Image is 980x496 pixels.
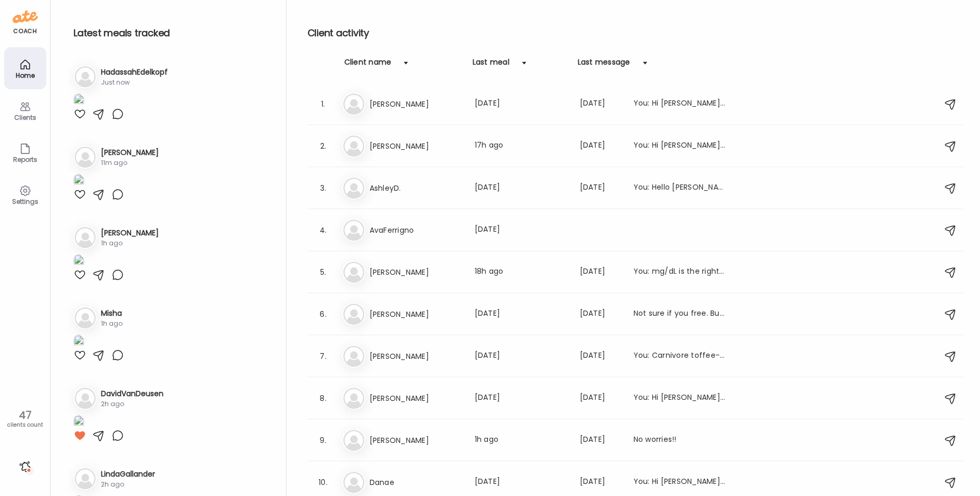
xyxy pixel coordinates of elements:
div: 1h ago [101,319,122,328]
div: [DATE] [475,308,567,321]
h3: [PERSON_NAME] [370,140,462,152]
h3: [PERSON_NAME] [370,392,462,405]
div: [DATE] [580,266,621,278]
img: bg-avatar-default.svg [343,472,364,493]
img: bg-avatar-default.svg [75,147,96,168]
div: [DATE] [580,308,621,321]
div: coach [13,27,37,36]
h3: [PERSON_NAME] [101,228,159,239]
img: ate [13,8,38,25]
h3: AvaFerrigno [370,224,462,236]
div: [DATE] [475,98,567,110]
div: Client name [344,57,392,74]
div: [DATE] [580,392,621,405]
img: images%2FaH2RMbG7gUSKjNeGIWE0r2Uo9bk1%2FE2iaNiU8r3ApRa9xj2K8%2F2qR4k3jHZaLza1msqPfn_1080 [74,415,84,429]
h3: Danae [370,476,462,489]
img: images%2FRQmUsG4fvegK5IDMMpv7FqpLg4K2%2F4Rcxv6tWnjdV087OdwJh%2FVhZ7qSHkRgEDwmoVvTCo_1080 [74,254,84,268]
img: images%2FYjhSYng5tDXoxTha6SCaeefw10r1%2F2Kvx7iUb1c2uZo6bi9qc%2F7YMwKBNtZphPxKlueKx9_1080 [74,174,84,188]
img: bg-avatar-default.svg [343,388,364,409]
h3: HadassahEdelkopf [101,67,168,78]
img: bg-avatar-default.svg [343,220,364,241]
img: bg-avatar-default.svg [75,66,96,87]
div: 3. [317,182,330,194]
h3: DavidVanDeusen [101,388,164,399]
h3: [PERSON_NAME] [370,308,462,321]
h3: [PERSON_NAME] [101,147,159,158]
div: 4. [317,224,330,236]
div: Settings [6,198,44,205]
h2: Latest meals tracked [74,25,269,41]
img: bg-avatar-default.svg [343,346,364,367]
div: You: Hi [PERSON_NAME], I looked up the Elysium vitamins. Matter, which is the brain aging one, ha... [634,140,726,152]
div: 17h ago [475,140,567,152]
div: You: Hi [PERSON_NAME], are you currently having one meal per day or is there a second meal? [634,98,726,110]
div: [DATE] [580,182,621,194]
img: bg-avatar-default.svg [343,304,364,325]
div: 6. [317,308,330,321]
div: 18h ago [475,266,567,278]
div: Home [6,72,44,79]
div: 1h ago [101,239,159,248]
div: 10. [317,476,330,489]
h3: LindaGallander [101,469,155,480]
div: Reports [6,156,44,163]
h3: AshleyD. [370,182,462,194]
div: You: Hi [PERSON_NAME]! Just sending you a quick message to let you know that your data from the n... [634,476,726,489]
div: Just now [101,78,168,87]
div: You: Carnivore toffee- caramelized butter [634,350,726,363]
div: 9. [317,434,330,447]
h2: Client activity [308,25,963,41]
div: clients count [4,421,46,429]
h3: [PERSON_NAME] [370,350,462,363]
img: bg-avatar-default.svg [343,178,364,199]
div: [DATE] [475,392,567,405]
div: [DATE] [475,224,567,236]
div: 1. [317,98,330,110]
div: Clients [6,114,44,121]
div: [DATE] [580,98,621,110]
div: 5. [317,266,330,278]
div: You: Hello [PERSON_NAME], Just a reminder to send us pictures of your meals so we can give you fe... [634,182,726,194]
img: bg-avatar-default.svg [343,136,364,157]
div: 11m ago [101,158,159,168]
div: [DATE] [475,476,567,489]
h3: [PERSON_NAME] [370,266,462,278]
h3: Misha [101,308,122,319]
div: [DATE] [475,182,567,194]
div: [DATE] [580,476,621,489]
div: 1h ago [475,434,567,447]
div: 2h ago [101,399,164,409]
div: 2. [317,140,330,152]
div: [DATE] [580,140,621,152]
img: bg-avatar-default.svg [75,388,96,409]
img: bg-avatar-default.svg [343,430,364,451]
img: bg-avatar-default.svg [75,227,96,248]
div: Last message [578,57,630,74]
div: [DATE] [580,434,621,447]
img: bg-avatar-default.svg [75,307,96,328]
div: 7. [317,350,330,363]
div: 47 [4,409,46,421]
div: You: mg/dL is the right choice, I am not sure why it is giving me different numbers [634,266,726,278]
div: [DATE] [580,350,621,363]
h3: [PERSON_NAME] [370,434,462,447]
img: images%2F3xVRt7y9apRwOMdhmMrJySvG6rf1%2F8KADn2VcjxngeLipR6jA%2Fp6nWn4IOO8JChPu8z92K_1080 [74,335,84,349]
div: 2h ago [101,480,155,489]
img: bg-avatar-default.svg [343,262,364,283]
div: Not sure if you free. But I’m on the zoom. [634,308,726,321]
img: images%2F5KDqdEDx1vNTPAo8JHrXSOUdSd72%2F0VZUlMFUdmVLasakdut8%2F8v1iljefZJOFGIs0ExW7_1080 [74,94,84,108]
div: You: Hi [PERSON_NAME]! Just reaching out to touch base. If you would like to meet on Zoom, just g... [634,392,726,405]
div: Last meal [473,57,509,74]
div: No worries!! [634,434,726,447]
div: 8. [317,392,330,405]
img: bg-avatar-default.svg [75,468,96,489]
img: bg-avatar-default.svg [343,94,364,115]
h3: [PERSON_NAME] [370,98,462,110]
div: [DATE] [475,350,567,363]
